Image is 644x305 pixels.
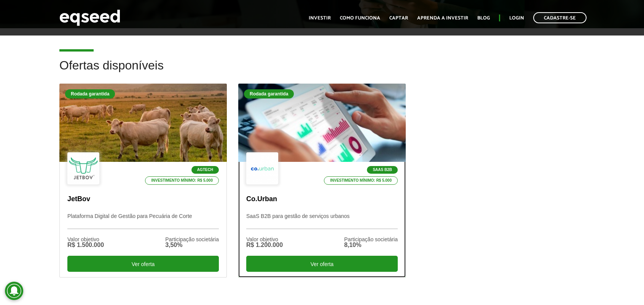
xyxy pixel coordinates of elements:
a: Como funciona [340,16,380,21]
div: 3,50% [165,242,219,248]
div: Participação societária [165,237,219,242]
p: Investimento mínimo: R$ 5.000 [324,176,398,185]
div: Ver oferta [246,256,398,272]
p: JetBov [67,195,219,203]
div: Participação societária [344,237,398,242]
a: Aprenda a investir [417,16,468,21]
p: Plataforma Digital de Gestão para Pecuária de Corte [67,213,219,229]
div: Valor objetivo [246,237,283,242]
p: SaaS B2B [367,166,398,174]
div: Valor objetivo [67,237,104,242]
a: Cadastre-se [533,12,587,23]
a: Investir [309,16,331,21]
p: Co.Urban [246,195,398,203]
p: SaaS B2B para gestão de serviços urbanos [246,213,398,229]
a: Rodada garantida Agtech Investimento mínimo: R$ 5.000 JetBov Plataforma Digital de Gestão para Pe... [59,84,227,278]
h2: Ofertas disponíveis [59,59,585,84]
a: Login [509,16,524,21]
div: R$ 1.500.000 [67,242,104,248]
div: Rodada garantida [65,89,115,98]
p: Investimento mínimo: R$ 5.000 [145,176,219,185]
div: Rodada garantida [244,89,294,98]
p: Agtech [191,166,219,174]
div: Ver oferta [67,256,219,272]
a: Blog [477,16,490,21]
img: EqSeed [59,8,120,28]
div: R$ 1.200.000 [246,242,283,248]
a: Rodada garantida SaaS B2B Investimento mínimo: R$ 5.000 Co.Urban SaaS B2B para gestão de serviços... [238,84,406,278]
div: 8,10% [344,242,398,248]
a: Captar [389,16,408,21]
